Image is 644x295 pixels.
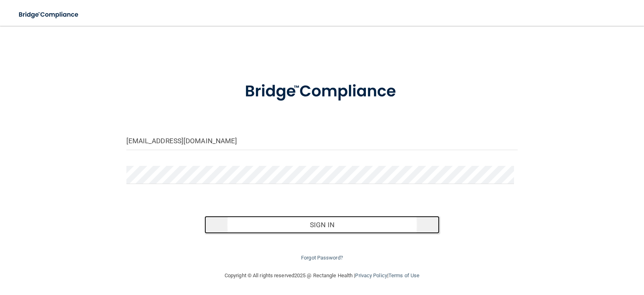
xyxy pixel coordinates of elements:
[505,241,634,274] iframe: Drift Widget Chat Controller
[175,263,469,289] div: Copyright © All rights reserved 2025 @ Rectangle Health | |
[204,216,440,234] button: Sign In
[301,255,343,261] a: Forgot Password?
[12,6,86,23] img: bridge_compliance_login_screen.278c3ca4.svg
[388,272,419,278] a: Terms of Use
[355,272,387,278] a: Privacy Policy
[126,132,518,150] input: Email
[228,71,416,113] img: bridge_compliance_login_screen.278c3ca4.svg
